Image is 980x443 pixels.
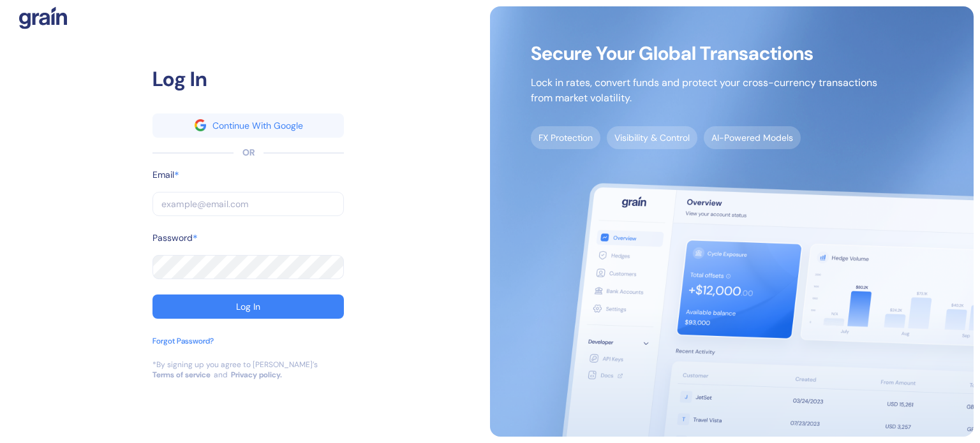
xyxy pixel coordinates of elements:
button: Log In [152,294,344,319]
a: Terms of service [152,370,211,380]
div: OR [242,146,255,159]
img: logo [19,6,67,29]
div: *By signing up you agree to [PERSON_NAME]’s [152,359,318,370]
div: Forgot Password? [152,335,214,347]
label: Password [152,231,193,245]
button: Forgot Password? [152,335,214,359]
img: signup-main-image [490,6,974,437]
div: Log In [236,302,260,311]
div: Log In [152,64,344,94]
div: and [214,370,228,380]
span: AI-Powered Models [704,126,801,149]
span: Secure Your Global Transactions [531,47,877,60]
input: example@email.com [152,192,344,216]
p: Lock in rates, convert funds and protect your cross-currency transactions from market volatility. [531,75,877,106]
img: google [195,119,206,131]
label: Email [152,168,174,182]
div: Continue With Google [212,121,303,130]
span: Visibility & Control [607,126,697,149]
a: Privacy policy. [231,370,282,380]
button: googleContinue With Google [152,113,344,138]
span: FX Protection [531,126,600,149]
